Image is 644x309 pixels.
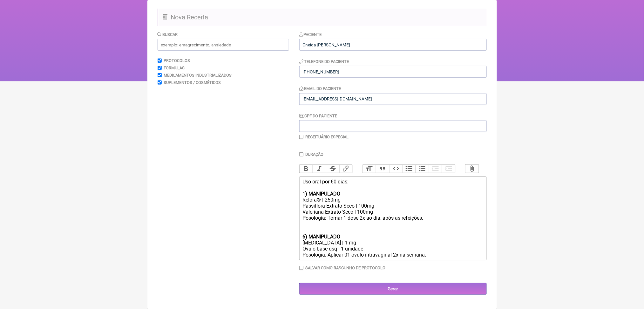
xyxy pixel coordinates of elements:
[302,234,340,240] strong: 6) MANIPULADO
[164,73,232,78] label: Medicamentos Industrializados
[299,86,341,91] label: Email do Paciente
[305,134,349,139] label: Receituário Especial
[299,32,322,37] label: Paciente
[305,265,385,270] label: Salvar como rascunho de Protocolo
[302,191,340,197] strong: 1) MANIPULADO
[363,165,376,173] button: Heading
[299,113,337,118] label: CPF do Paciente
[164,65,185,70] label: Formulas
[302,179,483,258] div: Uso oral por 60 dias: Relora® | 250mg Passiflora Extrato Seco | 100mg Valeriana Extrato Seco | 10...
[389,165,403,173] button: Code
[429,165,442,173] button: Decrease Level
[158,32,178,37] label: Buscar
[164,80,221,85] label: Suplementos / Cosméticos
[158,9,487,26] h2: Nova Receita
[299,59,349,64] label: Telefone do Paciente
[158,39,289,51] input: exemplo: emagrecimento, ansiedade
[299,283,487,295] input: Gerar
[339,165,353,173] button: Link
[164,58,190,63] label: Protocolos
[305,152,323,157] label: Duração
[376,165,389,173] button: Quote
[416,165,429,173] button: Numbers
[465,165,479,173] button: Attach Files
[326,165,339,173] button: Strikethrough
[442,165,455,173] button: Increase Level
[300,165,313,173] button: Bold
[313,165,326,173] button: Italic
[402,165,416,173] button: Bullets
